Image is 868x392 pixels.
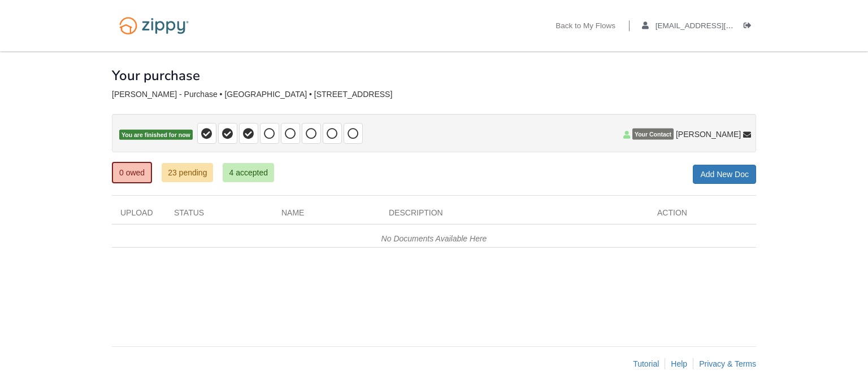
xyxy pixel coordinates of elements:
span: Your Contact [632,129,674,140]
a: Privacy & Terms [699,359,756,368]
em: No Documents Available Here [381,234,487,243]
a: edit profile [642,21,785,33]
div: Status [166,207,273,224]
a: Help [671,359,687,368]
span: [PERSON_NAME] [676,129,741,140]
div: Upload [112,207,166,224]
a: Back to My Flows [555,21,615,33]
img: Logo [112,11,196,40]
a: Log out [744,21,756,33]
span: ajbyrom1999@gmail.com [656,21,785,30]
span: You are finished for now [119,130,193,140]
div: Name [273,207,380,224]
a: Add New Doc [693,165,756,184]
a: Tutorial [633,359,659,368]
a: 4 accepted [223,163,274,182]
a: 23 pending [162,163,213,182]
div: Action [649,207,756,224]
div: Description [380,207,649,224]
a: 0 owed [112,162,152,183]
h1: Your purchase [112,68,200,83]
div: [PERSON_NAME] - Purchase • [GEOGRAPHIC_DATA] • [STREET_ADDRESS] [112,90,756,99]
